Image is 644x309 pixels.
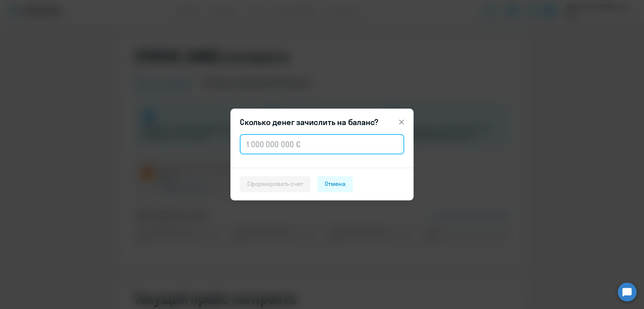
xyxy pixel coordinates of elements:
[230,117,414,127] header: Сколько денег зачислить на баланс?
[240,176,311,192] button: Сформировать счет
[325,180,345,188] div: Отмена
[247,180,303,188] div: Сформировать счет
[317,176,353,192] button: Отмена
[240,134,404,154] input: 1 000 000 000 €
